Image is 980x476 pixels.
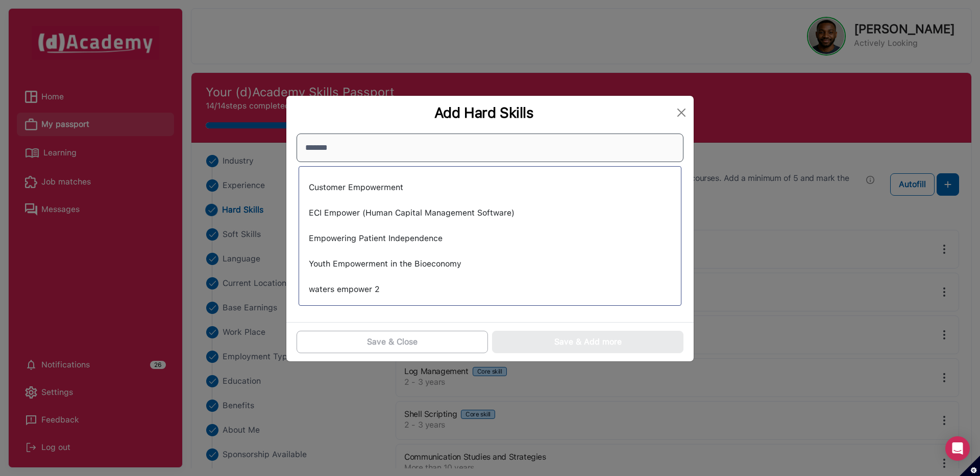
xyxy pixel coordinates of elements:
div: waters empower 2 [304,279,676,300]
button: Set cookie preferences [960,456,980,476]
div: Add Hard Skills [295,104,673,121]
div: Empowering Patient Independence [304,228,676,249]
div: Save & Add more [554,336,622,348]
div: ECI Empower (Human Capital Management Software) [304,202,676,224]
button: Save & Add more [492,331,683,353]
button: Close [673,104,690,121]
button: Save & Close [297,331,488,353]
div: Open Intercom Messenger [945,436,970,461]
div: Customer Empowerment [304,177,676,198]
div: Save & Close [367,336,418,348]
div: Youth Empowerment in the Bioeconomy [304,253,676,275]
